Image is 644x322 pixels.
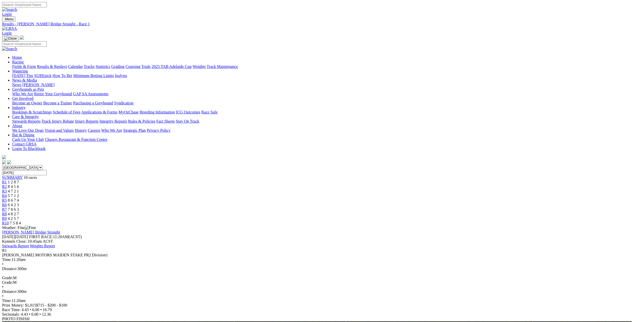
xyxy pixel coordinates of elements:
[12,60,24,64] a: Racing
[12,64,642,69] div: Racing
[12,115,39,119] a: Care & Integrity
[2,235,28,239] span: [DATE]
[37,64,67,69] a: Results & Replays
[2,180,7,184] span: R1
[2,207,7,212] a: R7
[30,244,55,248] a: Weights Report
[2,31,12,35] a: Login
[24,175,37,180] span: 10 races
[140,110,175,114] a: Breeding Information
[22,83,54,87] a: [PERSON_NAME]
[2,221,9,225] a: R10
[12,69,28,73] a: Wagering
[2,312,20,316] span: Sectionals:
[2,257,12,262] span: Time:
[32,308,39,312] span: 0.00
[7,160,11,164] img: twitter.svg
[36,303,67,307] span: $715 - $200 - $100
[2,294,4,298] span: •
[2,276,642,280] div: M
[12,119,40,123] a: Stewards Reports
[2,198,7,202] a: R5
[2,235,15,239] span: [DATE]
[29,312,30,316] span: •
[8,194,19,198] span: 5 7 1 2
[22,308,29,312] span: 4.43
[193,64,206,69] a: Weights
[2,36,19,41] button: Toggle navigation
[12,133,34,137] a: Bar & Dining
[75,119,98,123] a: Injury Reports
[123,128,146,132] a: Strategic Plan
[2,298,642,303] div: 11:20am
[2,189,7,193] a: R3
[2,280,13,285] span: Grade:
[12,142,36,146] a: Contact GRSA
[53,110,80,114] a: Schedule of Fees
[8,180,19,184] span: 1 2 8 7
[43,308,52,312] span: 16.79
[2,289,17,294] span: Distance:
[114,101,133,105] a: Syndication
[73,92,109,96] a: GAP SA Assessments
[68,64,83,69] a: Calendar
[12,124,22,128] a: About
[2,212,7,216] a: R8
[12,101,42,105] a: Become an Owner
[2,16,15,22] button: Toggle navigation
[2,298,12,303] span: Time:
[2,230,60,234] a: [PERSON_NAME] Bridge Straight
[43,101,72,105] a: Become a Trainer
[2,248,7,253] span: R1
[2,22,642,26] a: Results - [PERSON_NAME] Bridge Straight - Race 1
[96,64,110,69] a: Statistics
[12,137,642,142] div: Bar & Dining
[99,119,127,123] a: Integrity Reports
[2,155,6,159] img: logo-grsa-white.png
[2,203,7,207] a: R6
[207,64,238,69] a: Track Maintenance
[2,280,642,285] div: M
[115,73,127,78] a: Isolynx
[31,312,38,316] span: 0.00
[8,189,19,193] span: 4 7 2 1
[12,101,642,105] div: Get Involved
[12,146,46,151] a: Login To Blackbook
[39,312,41,316] span: •
[12,128,642,133] div: About
[29,235,53,239] span: FIRST RACE:
[12,119,642,124] div: Care & Integrity
[2,184,7,189] span: R2
[12,55,22,60] a: Home
[20,35,24,40] img: logo-grsa-white.png
[5,17,13,21] span: Menu
[118,110,139,114] a: MyOzChase
[201,110,217,114] a: Race Safe
[12,137,44,142] a: Cash Up Your Club
[2,239,642,244] div: Kennels Close: 10:45am ACST
[126,64,140,69] a: Coursing
[12,87,44,91] a: Greyhounds as Pets
[12,73,642,78] div: Wagering
[41,119,74,123] a: Track Injury Rebate
[2,317,30,321] span: PHOTO FINISH
[2,276,13,280] span: Grade:
[2,194,7,198] a: R4
[2,216,7,221] a: R9
[2,7,17,12] img: Search
[2,262,4,266] span: •
[2,2,47,7] input: Search
[2,253,642,257] div: [PERSON_NAME] MOTORS MAIDEN STAKE PR2 Division1
[2,267,17,271] span: Distance:
[12,96,33,101] a: Get Involved
[34,92,72,96] a: Retire Your Greyhound
[2,170,47,175] input: Select date
[2,289,642,294] div: 300m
